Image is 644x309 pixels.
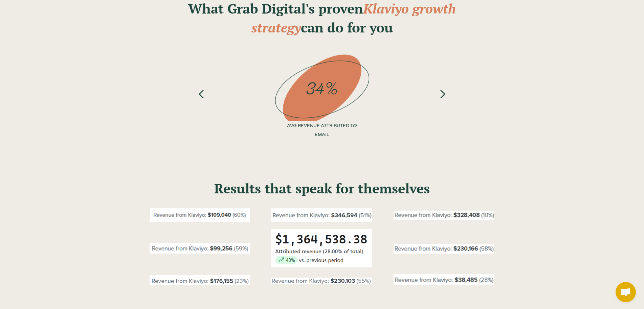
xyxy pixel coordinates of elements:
div: next slide [429,54,456,144]
div: previous slide [188,54,215,144]
p: AVG REVENUE ATTRIBUTED TO EMAIL [282,121,362,139]
div: Open chat [616,282,636,302]
div: 1 of 4 [188,54,456,144]
div: carousel [188,54,456,144]
strong: can do for you [301,18,393,36]
em: 34% [306,78,338,97]
strong: Results that speak for themselves [214,179,430,197]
